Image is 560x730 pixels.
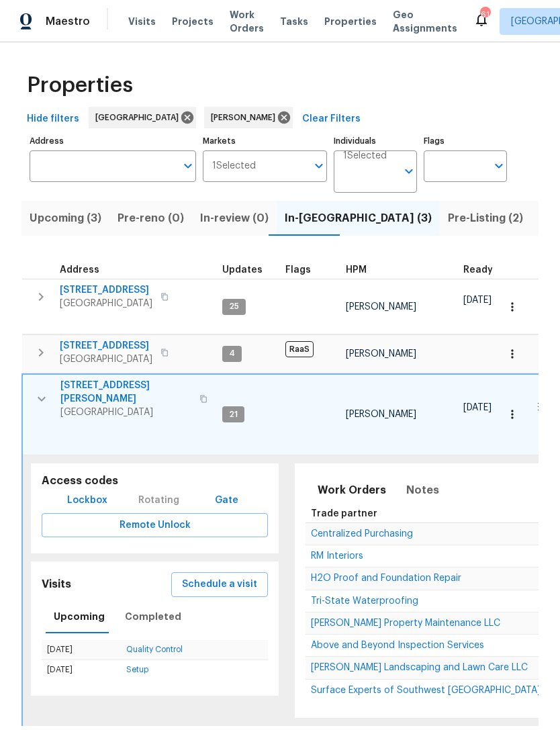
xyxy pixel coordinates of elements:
[42,659,121,680] td: [DATE]
[42,640,121,660] td: [DATE]
[210,492,242,509] span: Gate
[182,576,257,593] span: Schedule a visit
[463,265,493,275] span: Ready
[463,265,505,275] div: Earliest renovation start date (first business day after COE or Checkout)
[324,15,377,28] span: Properties
[125,608,181,625] span: Completed
[171,572,268,597] button: Schedule a visit
[334,137,417,145] label: Individuals
[62,488,113,513] button: Lockbox
[311,530,413,538] a: Centralized Purchasing
[224,409,243,420] span: 21
[343,150,387,162] span: 1 Selected
[311,552,363,560] a: RM Interiors
[95,111,184,124] span: [GEOGRAPHIC_DATA]
[42,513,268,538] button: Remote Unlock
[463,403,492,412] span: [DATE]
[222,265,263,275] span: Updates
[311,574,461,582] a: H2O Proof and Foundation Repair
[285,265,311,275] span: Flags
[311,574,461,583] span: H2O Proof and Foundation Repair
[463,295,492,305] span: [DATE]
[46,15,90,28] span: Maestro
[60,379,191,406] span: [STREET_ADDRESS][PERSON_NAME]
[311,686,541,694] a: Surface Experts of Southwest [GEOGRAPHIC_DATA]
[60,339,152,353] span: [STREET_ADDRESS]
[285,209,432,228] span: In-[GEOGRAPHIC_DATA] (3)
[133,488,185,513] div: Rotating code is only available during visiting hours
[297,107,366,132] button: Clear Filters
[179,156,197,175] button: Open
[311,686,541,695] span: Surface Experts of Southwest [GEOGRAPHIC_DATA]
[346,410,416,419] span: [PERSON_NAME]
[480,8,489,21] div: 61
[393,8,457,35] span: Geo Assignments
[172,15,214,28] span: Projects
[204,107,293,128] div: [PERSON_NAME]
[280,17,308,26] span: Tasks
[346,265,367,275] span: HPM
[311,641,484,650] span: Above and Beyond Inspection Services
[54,608,105,625] span: Upcoming
[30,137,196,145] label: Address
[211,111,281,124] span: [PERSON_NAME]
[126,645,183,653] a: Quality Control
[311,619,500,627] a: [PERSON_NAME] Property Maintenance LLC
[346,349,416,359] span: [PERSON_NAME]
[203,137,328,145] label: Markets
[126,666,148,674] a: Setup
[311,641,484,649] a: Above and Beyond Inspection Services
[224,348,240,359] span: 4
[30,209,101,228] span: Upcoming (3)
[406,481,439,500] span: Notes
[424,137,507,145] label: Flags
[311,597,418,605] a: Tri-State Waterproofing
[285,341,314,357] span: RaaS
[60,406,191,419] span: [GEOGRAPHIC_DATA]
[60,265,99,275] span: Address
[224,301,244,312] span: 25
[346,302,416,312] span: [PERSON_NAME]
[311,596,418,606] span: Tri-State Waterproofing
[27,79,133,92] span: Properties
[311,663,528,672] span: [PERSON_NAME] Landscaping and Lawn Care LLC
[302,111,361,128] span: Clear Filters
[205,488,248,513] button: Gate
[230,8,264,35] span: Work Orders
[60,297,152,310] span: [GEOGRAPHIC_DATA]
[311,509,377,518] span: Trade partner
[489,156,508,175] button: Open
[400,162,418,181] button: Open
[212,161,256,172] span: 1 Selected
[310,156,328,175] button: Open
[318,481,386,500] span: Work Orders
[42,474,268,488] h5: Access codes
[311,529,413,539] span: Centralized Purchasing
[311,551,363,561] span: RM Interiors
[42,578,71,592] h5: Visits
[448,209,523,228] span: Pre-Listing (2)
[311,664,528,672] a: [PERSON_NAME] Landscaping and Lawn Care LLC
[60,353,152,366] span: [GEOGRAPHIC_DATA]
[52,517,257,534] span: Remote Unlock
[128,15,156,28] span: Visits
[200,209,269,228] span: In-review (0)
[311,619,500,628] span: [PERSON_NAME] Property Maintenance LLC
[118,209,184,228] span: Pre-reno (0)
[21,107,85,132] button: Hide filters
[89,107,196,128] div: [GEOGRAPHIC_DATA]
[60,283,152,297] span: [STREET_ADDRESS]
[27,111,79,128] span: Hide filters
[67,492,107,509] span: Lockbox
